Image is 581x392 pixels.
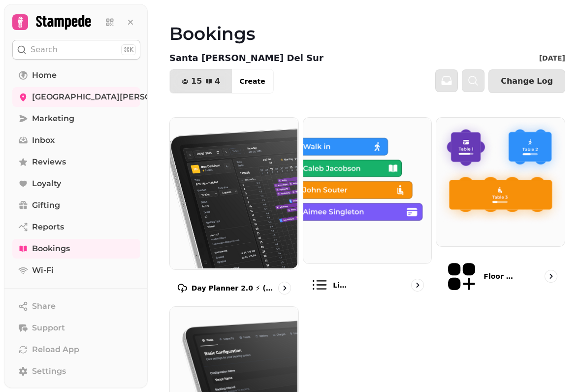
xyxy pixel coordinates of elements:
img: Floor Plans (beta) [435,117,564,245]
span: 4 [215,77,220,85]
svg: go to [546,271,556,281]
span: Create [239,78,265,85]
p: Santa [PERSON_NAME] Del Sur [169,51,323,65]
a: Loyalty [12,174,140,194]
a: Settings [12,361,140,381]
a: Reviews [12,152,140,172]
a: Bookings [12,239,140,259]
span: Reports [32,221,64,233]
a: Inbox [12,131,140,150]
span: Home [32,69,57,81]
button: Change Log [488,69,565,93]
div: ⌘K [121,44,136,55]
span: Marketing [32,113,74,125]
a: Day Planner 2.0 ⚡ (Beta)Day Planner 2.0 ⚡ (Beta) [169,117,299,302]
a: Marketing [12,109,140,129]
p: List view [333,280,350,290]
span: 15 [191,77,202,85]
p: Day Planner 2.0 ⚡ (Beta) [192,283,274,293]
span: Share [32,300,56,312]
button: Reload App [12,340,140,359]
a: Home [12,65,140,85]
span: Change Log [501,77,553,85]
span: Support [32,322,65,334]
button: Create [231,69,273,93]
img: Day Planner 2.0 ⚡ (Beta) [169,117,297,268]
button: 154 [170,69,232,93]
p: Search [31,44,58,56]
p: [DATE] [539,53,565,63]
button: Support [12,318,140,338]
a: Gifting [12,196,140,215]
img: List view [302,117,431,262]
span: Bookings [32,243,70,255]
a: Floor Plans (beta)Floor Plans (beta) [436,117,565,302]
button: Share [12,296,140,316]
p: Floor Plans (beta) [484,271,517,281]
span: Inbox [32,134,55,146]
svg: go to [280,283,290,293]
a: [GEOGRAPHIC_DATA][PERSON_NAME] [12,87,140,107]
span: Gifting [32,199,60,211]
span: Reload App [32,344,79,356]
span: Loyalty [32,178,61,190]
a: List viewList view [303,117,432,302]
span: Reviews [32,156,66,168]
a: Reports [12,217,140,237]
button: Search⌘K [12,40,140,60]
svg: go to [413,280,422,290]
span: Wi-Fi [32,264,54,276]
span: [GEOGRAPHIC_DATA][PERSON_NAME] [32,91,190,103]
span: Settings [32,365,66,377]
a: Wi-Fi [12,261,140,280]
